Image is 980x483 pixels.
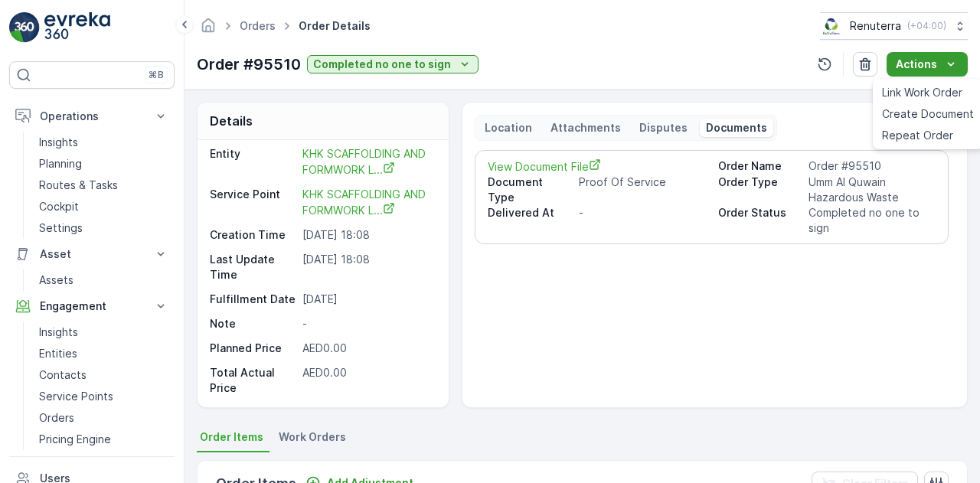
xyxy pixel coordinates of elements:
p: Document Type [488,175,573,205]
img: logo_light-DOdMpM7g.png [44,12,110,43]
p: Orders [39,410,74,426]
img: logo [9,12,40,43]
p: Entities [39,346,77,361]
span: Link Work Order [882,85,962,100]
p: [DATE] 18:08 [302,227,433,243]
a: Entities [33,343,175,364]
button: Renuterra(+04:00) [820,12,968,40]
p: Order #95510 [808,158,936,175]
p: Total Actual Price [210,365,296,396]
p: Disputes [639,120,688,135]
p: Completed no one to sign [808,205,936,236]
button: Operations [9,101,175,132]
p: Service Points [39,389,113,404]
a: KHK SCAFFOLDING AND FORMWORK L... [302,186,429,217]
p: Entity [210,146,296,178]
p: Delivered At [488,205,573,236]
a: View Document File [488,158,705,175]
p: Assets [39,273,73,288]
a: Service Points [33,386,175,407]
a: Orders [240,19,276,32]
a: KHK SCAFFOLDING AND FORMWORK L... [302,145,429,177]
a: Routes & Tasks [33,175,175,196]
a: Insights [33,132,175,153]
p: Order Status [718,205,803,236]
span: KHK SCAFFOLDING AND FORMWORK L... [302,147,429,176]
span: AED0.00 [302,366,347,379]
a: Planning [33,153,175,175]
span: Repeat Order [882,128,953,143]
p: Order Name [718,158,803,175]
p: Last Update Time [210,252,296,282]
p: Order Type [718,175,803,205]
span: Order Items [200,429,263,445]
p: Note [210,316,296,331]
p: Renuterra [850,18,901,34]
a: Contacts [33,364,175,386]
p: Completed no one to sign [313,57,451,72]
p: Routes & Tasks [39,178,118,193]
p: Umm Al Quwain Hazardous Waste [808,175,936,205]
p: Insights [39,325,78,340]
p: Asset [40,246,144,262]
span: AED0.00 [302,341,347,354]
p: Planning [39,156,82,171]
p: Location [485,120,532,135]
span: Order Details [296,18,374,34]
a: Insights [33,321,175,343]
p: [DATE] 18:08 [302,252,433,282]
p: Planned Price [210,341,282,356]
p: Operations [40,109,144,124]
span: KHK SCAFFOLDING AND FORMWORK L... [302,188,429,217]
p: Fulfillment Date [210,292,296,307]
p: Contacts [39,367,87,383]
p: Pricing Engine [39,432,111,447]
p: Documents [706,120,767,135]
button: Engagement [9,291,175,321]
span: Work Orders [279,429,346,445]
p: Details [210,112,253,130]
span: Create Document [882,106,974,122]
img: Screenshot_2024-07-26_at_13.33.01.png [820,18,844,34]
p: Cockpit [39,199,79,214]
a: Orders [33,407,175,429]
p: Attachments [550,120,621,135]
p: [DATE] [302,292,433,307]
p: Settings [39,220,83,236]
p: - [302,316,433,331]
p: Proof Of Service [579,175,706,205]
p: Actions [896,57,937,72]
a: Pricing Engine [33,429,175,450]
p: Order #95510 [197,53,301,76]
p: Insights [39,135,78,150]
p: Engagement [40,299,144,314]
p: - [579,205,706,236]
p: ( +04:00 ) [907,20,946,32]
a: Assets [33,269,175,291]
a: Homepage [200,23,217,36]
a: Repeat Order [876,125,980,146]
p: ⌘B [149,69,164,81]
button: Actions [887,52,968,77]
p: Creation Time [210,227,296,243]
p: Service Point [210,187,296,218]
a: Settings [33,217,175,239]
button: Completed no one to sign [307,55,479,73]
button: Asset [9,239,175,269]
a: Cockpit [33,196,175,217]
